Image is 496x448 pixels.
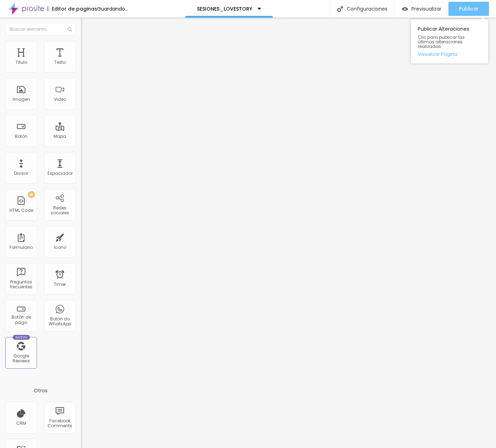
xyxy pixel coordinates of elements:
[13,335,30,340] div: Nuevo
[418,35,481,49] span: Clic para publicar las últimas alteraciones realizadas
[14,171,28,176] div: Divisor
[395,2,448,16] button: Previsualizar
[418,52,481,56] a: Visualizar Página
[7,315,35,325] div: Botón de pago
[68,27,72,31] img: Icone
[7,354,35,364] div: Google Reviews
[54,60,66,65] div: Texto
[48,6,97,11] div: Editor de paginas
[48,171,73,176] div: Espaciador
[97,6,128,11] div: Guardando...
[15,60,27,65] div: Titulo
[16,421,26,426] div: CRM
[411,6,441,12] span: Previsualizar
[54,245,66,250] div: Icono
[402,6,408,12] img: view-1.svg
[411,19,488,63] div: Publicar Alteraciones
[5,23,76,36] input: Buscar elemento
[54,97,66,102] div: Video
[337,6,343,12] img: Icone
[46,418,74,429] div: Facebook Comments
[7,280,35,290] div: Preguntas frecuentes
[448,2,489,16] button: Publicar
[46,205,74,216] div: Redes sociales
[197,6,252,11] p: SESIONES_LOVESTORY
[54,282,66,287] div: Timer
[46,317,74,327] div: Botón do WhatsApp
[15,134,27,139] div: Botón
[459,6,478,12] span: Publicar
[54,134,66,139] div: Mapa
[13,97,30,102] div: Imagen
[10,245,33,250] div: Formulario
[10,208,33,213] div: HTML Code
